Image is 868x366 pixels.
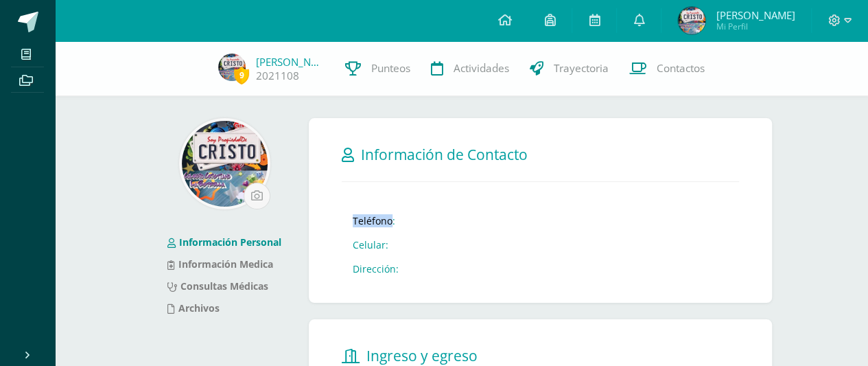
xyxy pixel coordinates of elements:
a: Consultas Médicas [167,279,268,293]
span: Mi Perfil [716,21,795,32]
span: [PERSON_NAME] [716,8,795,22]
a: Información Personal [167,236,281,249]
span: Contactos [657,61,705,76]
a: Punteos [335,41,421,96]
img: 9e939c6a4d5f56a540112f8c88a4044e.png [182,121,268,207]
span: Información de Contacto [361,145,528,164]
img: 8944d75d4b7dc703c2b1fc737ebda6cb.png [218,54,246,81]
a: [PERSON_NAME] [256,55,325,69]
span: Trayectoria [554,61,609,76]
a: 2021108 [256,69,299,83]
td: Celular: [342,233,410,257]
td: Dirección: [342,257,410,281]
a: Contactos [619,41,715,96]
a: Actividades [421,41,519,96]
span: Punteos [371,61,410,76]
span: Actividades [454,61,509,76]
a: Archivos [167,301,220,314]
span: 9 [234,67,249,84]
td: Teléfono: [342,209,410,233]
img: 8944d75d4b7dc703c2b1fc737ebda6cb.png [678,7,705,34]
a: Trayectoria [519,41,619,96]
span: Ingreso y egreso [366,346,478,365]
a: Información Medica [167,258,273,271]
